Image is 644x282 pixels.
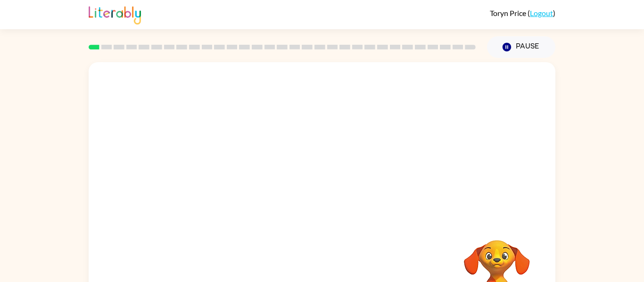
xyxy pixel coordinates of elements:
[490,8,528,17] span: Toryn Price
[487,36,555,58] button: Pause
[89,4,141,24] img: Literably
[530,8,553,17] a: Logout
[490,8,555,17] div: ( )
